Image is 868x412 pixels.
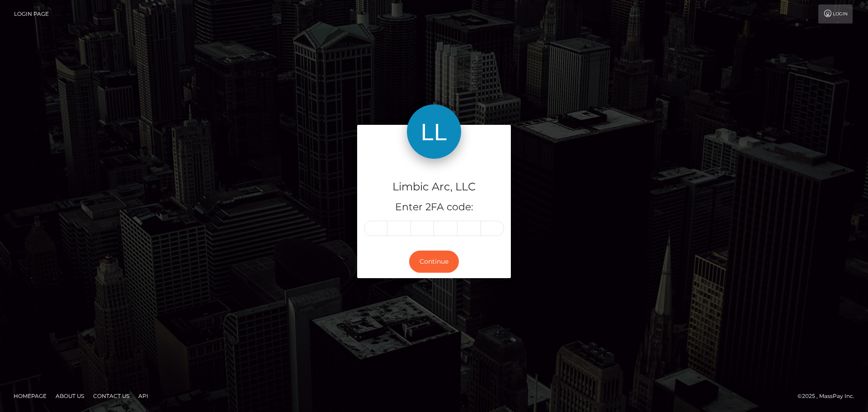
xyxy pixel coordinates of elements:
[10,389,50,403] a: Homepage
[135,389,152,403] a: API
[364,200,504,214] h5: Enter 2FA code:
[90,389,133,403] a: Contact Us
[14,5,49,24] a: Login Page
[409,251,459,273] button: Continue
[818,5,853,24] a: Login
[407,104,461,159] img: Limbic Arc, LLC
[797,391,861,401] div: © 2025 , MassPay Inc.
[52,389,88,403] a: About Us
[364,179,504,195] h4: Limbic Arc, LLC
